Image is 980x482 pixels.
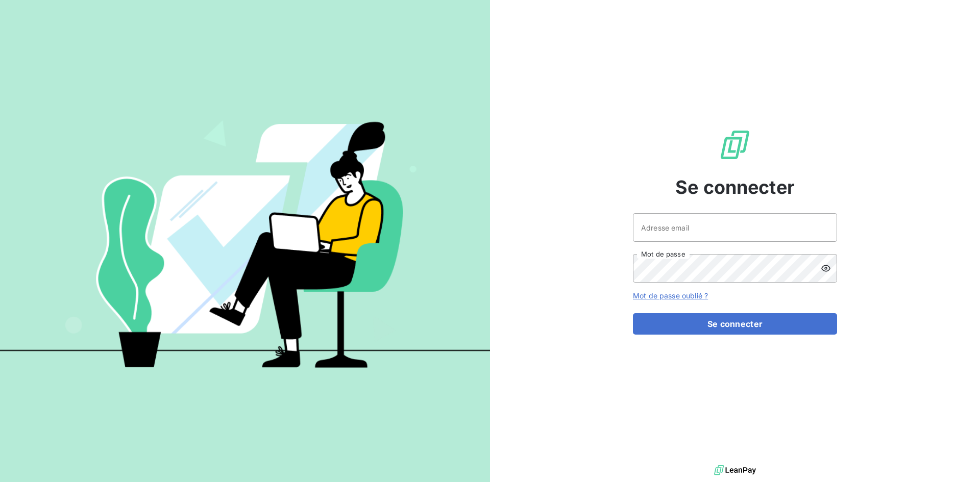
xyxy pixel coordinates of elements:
[633,291,708,300] a: Mot de passe oublié ?
[714,463,756,478] img: logo
[633,213,837,242] input: placeholder
[633,313,837,335] button: Se connecter
[719,129,751,161] img: Logo LeanPay
[675,173,795,201] span: Se connecter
